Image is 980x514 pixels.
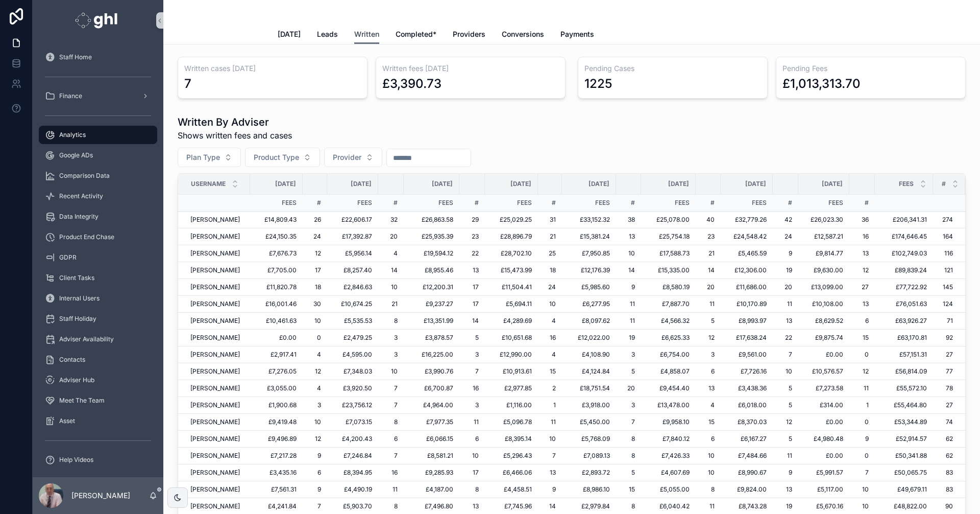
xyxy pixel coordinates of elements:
td: 13 [773,313,798,330]
td: 17 [459,279,485,296]
span: Completed* [396,29,436,39]
td: £174,646.45 [875,228,933,245]
td: 20 [616,380,641,397]
td: 0 [849,346,875,363]
td: 5 [696,313,721,330]
span: Product Type [254,152,299,162]
span: Fees [899,180,914,188]
span: Shows written fees and cases [178,129,292,142]
td: 20 [378,228,404,245]
td: 15 [849,330,875,346]
td: 15 [538,363,562,380]
td: 24 [773,228,798,245]
td: Fees [485,195,538,212]
td: 16 [459,380,485,397]
span: Google ADs [59,151,93,159]
div: £1,013,313.70 [782,76,861,92]
td: £10,913.61 [485,363,538,380]
td: 30 [303,296,328,313]
span: Written [354,29,379,39]
td: # [378,195,404,212]
a: Payments [560,25,594,45]
td: £10,674.25 [327,296,378,313]
td: 124 [933,296,965,313]
td: £9,814.77 [798,245,849,262]
a: Written [354,25,379,44]
td: Fees [798,195,849,212]
td: £4,124.84 [562,363,616,380]
td: 3 [378,330,404,346]
td: [PERSON_NAME] [178,346,250,363]
td: £24,548.42 [721,228,773,245]
td: 21 [538,228,562,245]
td: £7,887.70 [641,296,696,313]
td: £7,348.03 [327,363,378,380]
td: £12,990.00 [485,346,538,363]
td: £56,814.09 [875,363,933,380]
td: 9 [773,245,798,262]
td: 16 [538,330,562,346]
td: £10,576.57 [798,363,849,380]
span: [DATE] [822,180,843,188]
span: [DATE] [278,29,301,39]
a: Meet The Team [39,391,157,410]
span: Adviser Hub [59,376,94,384]
span: Provider [333,152,361,162]
td: £4,566.32 [641,313,696,330]
td: £7,276.05 [250,363,302,380]
td: £7,705.00 [250,262,302,279]
span: Client Tasks [59,274,94,282]
td: £5,465.59 [721,245,773,262]
td: £17,588.73 [641,245,696,262]
td: # [849,195,875,212]
td: 10 [303,313,328,330]
td: £32,779.26 [721,212,773,228]
td: 13 [849,245,875,262]
span: Username [191,180,226,188]
td: 12 [696,330,721,346]
td: # [616,195,641,212]
span: [DATE] [668,180,689,188]
td: 3 [459,346,485,363]
div: £3,390.73 [382,76,442,92]
td: 20 [773,279,798,296]
td: # [696,195,721,212]
td: £10,461.63 [250,313,302,330]
td: 5 [616,363,641,380]
a: Completed* [396,25,436,45]
td: # [538,195,562,212]
td: £6,625.33 [641,330,696,346]
h3: Written cases [DATE] [184,63,361,74]
td: 23 [696,228,721,245]
td: £11,686.00 [721,279,773,296]
a: Adviser Hub [39,371,157,389]
td: 3 [616,346,641,363]
td: 14 [459,313,485,330]
td: £26,863.58 [404,212,459,228]
td: £3,055.00 [250,380,302,397]
td: 16 [849,228,875,245]
td: # [303,195,328,212]
td: £9,630.00 [798,262,849,279]
td: 11 [616,313,641,330]
span: Asset [59,417,75,425]
td: £15,335.00 [641,262,696,279]
a: Product End Chase [39,228,157,246]
span: Product End Chase [59,233,114,241]
td: £8,580.19 [641,279,696,296]
td: £2,917.41 [250,346,302,363]
td: £12,200.31 [404,279,459,296]
td: 12 [303,245,328,262]
td: £19,594.12 [404,245,459,262]
td: £5,956.14 [327,245,378,262]
td: 2 [538,380,562,397]
td: 11 [696,296,721,313]
td: 18 [303,279,328,296]
td: 27 [933,346,965,363]
td: 9 [616,279,641,296]
td: £28,702.10 [485,245,538,262]
a: Recent Activity [39,187,157,205]
a: Leads [317,25,338,45]
td: Fees [721,195,773,212]
td: 4 [303,380,328,397]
